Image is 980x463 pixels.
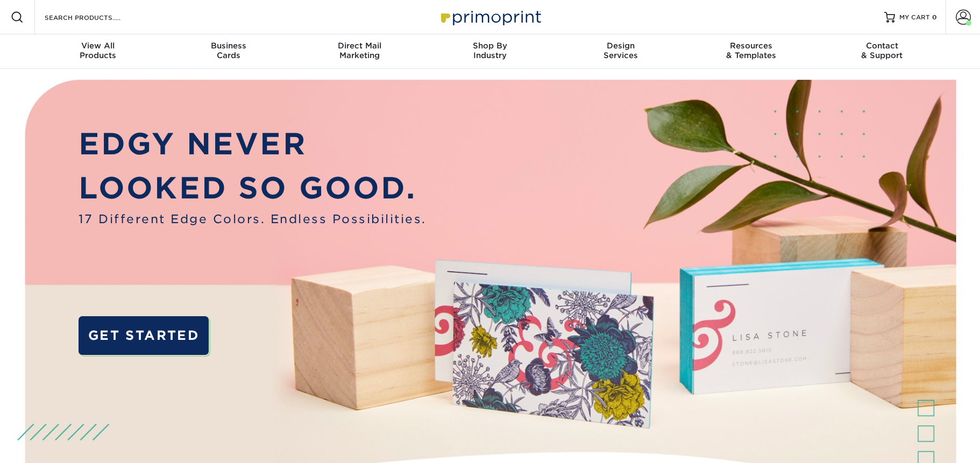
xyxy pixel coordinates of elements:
a: Contact& Support [816,34,947,69]
a: GET STARTED [79,316,209,355]
div: Cards [164,41,294,60]
div: & Support [816,41,947,60]
span: Shop By [425,41,556,51]
a: Shop ByIndustry [425,34,556,69]
a: BusinessCards [164,34,294,69]
div: & Templates [686,41,816,60]
p: EDGY NEVER [79,122,427,166]
p: LOOKED SO GOOD. [79,166,427,210]
div: Marketing [294,41,425,60]
span: Contact [816,41,947,51]
span: Resources [686,41,816,51]
a: Resources& Templates [686,34,816,69]
a: DesignServices [555,34,686,69]
span: Business [164,41,294,51]
div: Industry [425,41,556,60]
div: Products [33,41,164,60]
span: 17 Different Edge Colors. Endless Possibilities. [79,210,427,228]
span: Design [555,41,686,51]
span: View All [33,41,164,51]
a: Direct MailMarketing [294,34,425,69]
img: Primoprint [436,5,544,29]
div: Services [555,41,686,60]
span: 0 [932,13,937,21]
a: View AllProducts [33,34,164,69]
span: Direct Mail [294,41,425,51]
span: MY CART [899,13,930,22]
input: SEARCH PRODUCTS..... [44,11,148,24]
